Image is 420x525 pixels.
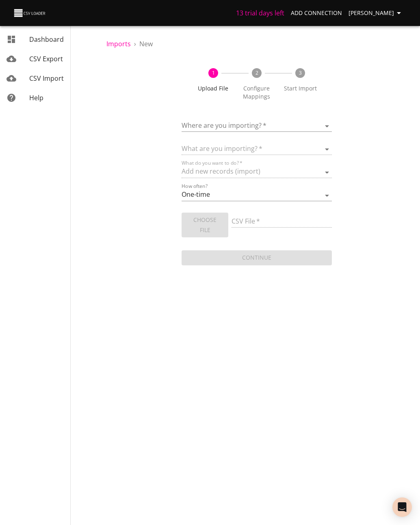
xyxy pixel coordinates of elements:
text: 1 [212,69,214,76]
span: Start Import [282,84,319,93]
span: [PERSON_NAME] [349,8,404,18]
label: What do you want to do? [182,161,242,166]
text: 3 [299,69,302,76]
img: CSV Loader [13,7,47,19]
span: Add Connection [291,8,342,18]
span: CSV Export [29,54,63,63]
span: Configure Mappings [238,84,275,101]
span: Upload File [195,84,232,93]
div: Open Intercom Messenger [392,497,412,517]
h6: 13 trial days left [236,7,284,19]
label: How often? [182,184,208,189]
text: 2 [255,69,258,76]
span: New [139,39,153,48]
button: [PERSON_NAME] [345,6,407,21]
a: Add Connection [288,6,345,21]
a: Imports [106,39,131,48]
li: › [134,39,136,49]
span: CSV Import [29,74,64,83]
span: Help [29,93,43,102]
span: Dashboard [29,35,64,44]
